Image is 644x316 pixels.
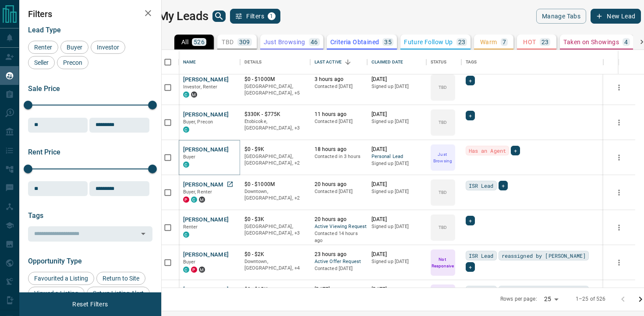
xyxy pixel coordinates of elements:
[31,275,91,282] span: Favourited a Listing
[31,59,52,66] span: Seller
[96,272,145,285] div: Return to Site
[511,146,520,155] div: +
[469,181,494,190] span: ISR Lead
[183,286,229,294] button: [PERSON_NAME]
[514,146,517,155] span: +
[240,50,310,74] div: Details
[28,9,152,19] h2: Filters
[315,188,363,195] p: Contacted [DATE]
[563,39,619,45] p: Taken on Showings
[31,290,81,297] span: Viewed a Listing
[612,256,626,269] button: more
[502,181,505,190] span: +
[264,39,305,45] p: Just Browsing
[94,44,122,51] span: Investor
[60,59,85,66] span: Precon
[372,160,422,167] p: Signed up [DATE]
[28,56,55,69] div: Seller
[244,118,306,132] p: East York, Toronto, Mississauga
[183,216,229,224] button: [PERSON_NAME]
[31,44,55,51] span: Renter
[315,216,363,223] p: 20 hours ago
[458,39,466,45] p: 23
[158,9,209,23] h1: My Leads
[183,111,229,119] button: [PERSON_NAME]
[469,286,494,295] span: ISR Lead
[500,295,537,303] p: Rows per page:
[612,81,626,94] button: more
[183,267,189,273] div: condos.ca
[330,39,379,45] p: Criteria Obtained
[315,258,363,266] span: Active Offer Request
[466,111,475,120] div: +
[183,50,196,74] div: Name
[384,39,392,45] p: 35
[244,76,306,83] p: $0 - $1000M
[244,111,306,118] p: $330K - $775K
[469,76,472,85] span: +
[315,153,363,160] p: Contacted in 3 hours
[183,146,229,154] button: [PERSON_NAME]
[469,111,472,120] span: +
[183,251,229,259] button: [PERSON_NAME]
[99,275,142,282] span: Return to Site
[183,76,229,84] button: [PERSON_NAME]
[183,181,229,189] button: [PERSON_NAME]
[612,151,626,164] button: more
[591,9,641,24] button: New Lead
[244,251,306,258] p: $0 - $2K
[469,216,472,225] span: +
[439,224,447,231] p: TBD
[183,224,198,230] span: Renter
[315,76,363,83] p: 3 hours ago
[311,39,318,45] p: 46
[342,56,354,68] button: Sort
[372,216,422,223] p: [DATE]
[502,251,586,260] span: reassigned by [PERSON_NAME]
[439,84,447,91] p: TBD
[466,50,477,74] div: Tags
[367,50,426,74] div: Claimed Date
[199,267,205,273] div: mrloft.ca
[372,258,422,265] p: Signed up [DATE]
[183,232,189,238] div: condos.ca
[28,211,43,220] span: Tags
[183,189,212,195] span: Buyer, Renter
[372,50,403,74] div: Claimed Date
[439,119,447,126] p: TBD
[315,265,363,272] p: Contacted [DATE]
[315,181,363,188] p: 20 hours ago
[315,50,342,74] div: Last Active
[372,286,422,293] p: [DATE]
[315,286,363,293] p: [DATE]
[28,272,94,285] div: Favourited a Listing
[90,290,147,297] span: Set up Listing Alert
[183,119,213,125] span: Buyer, Precon
[372,118,422,125] p: Signed up [DATE]
[372,223,422,230] p: Signed up [DATE]
[28,287,85,300] div: Viewed a Listing
[315,146,363,153] p: 18 hours ago
[469,146,506,155] span: Has an Agent
[310,50,367,74] div: Last Active
[461,50,603,74] div: Tags
[502,39,506,45] p: 7
[466,216,475,225] div: +
[502,286,586,295] span: reassigned by [PERSON_NAME]
[244,223,306,237] p: East End, East York, Toronto
[432,256,454,269] p: Not Responsive
[179,50,240,74] div: Name
[372,111,422,118] p: [DATE]
[183,162,189,168] div: condos.ca
[541,293,562,305] div: 25
[624,39,628,45] p: 4
[64,44,85,51] span: Buyer
[612,221,626,234] button: more
[191,267,197,273] div: property.ca
[432,151,454,164] p: Just Browsing
[199,197,205,203] div: mrloft.ca
[28,26,61,34] span: Lead Type
[239,39,250,45] p: 309
[466,76,475,85] div: +
[244,216,306,223] p: $0 - $3K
